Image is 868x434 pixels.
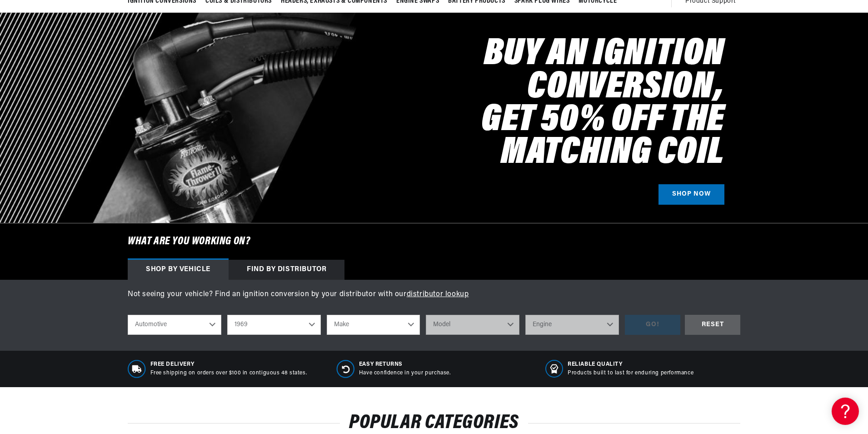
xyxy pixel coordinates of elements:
[150,369,307,377] p: Free shipping on orders over $100 in contiguous 48 states.
[525,315,619,335] select: Engine
[327,315,420,335] select: Make
[426,315,519,335] select: Model
[128,260,229,280] div: Shop by vehicle
[105,223,763,260] h6: What are you working on?
[128,414,740,432] h2: POPULAR CATEGORIES
[359,361,451,368] span: Easy Returns
[359,369,451,377] p: Have confidence in your purchase.
[229,260,344,280] div: Find by Distributor
[128,315,221,335] select: Ride Type
[336,38,724,170] h2: Buy an Ignition Conversion, Get 50% off the Matching Coil
[658,184,724,205] a: SHOP NOW
[227,315,321,335] select: Year
[407,291,469,298] a: distributor lookup
[128,289,740,301] p: Not seeing your vehicle? Find an ignition conversion by your distributor with our
[685,315,740,335] div: RESET
[568,369,693,377] p: Products built to last for enduring performance
[568,361,693,368] span: RELIABLE QUALITY
[150,361,307,368] span: Free Delivery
